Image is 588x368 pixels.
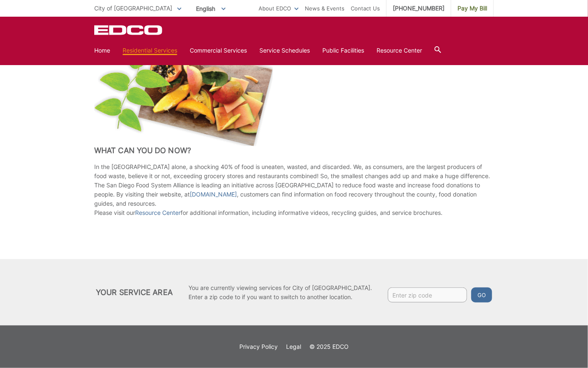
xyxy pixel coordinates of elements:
a: Public Facilities [322,46,364,55]
a: EDCD logo. Return to the homepage. [94,25,163,35]
span: Pay My Bill [457,4,487,13]
a: Home [94,46,110,55]
a: Privacy Policy [239,342,278,351]
p: © 2025 EDCO [309,342,349,351]
a: Resource Center [377,46,422,55]
span: City of [GEOGRAPHIC_DATA] [94,5,172,12]
a: Legal [286,342,301,351]
p: In the [GEOGRAPHIC_DATA] alone, a shocking 40% of food is uneaten, wasted, and discarded. We, as ... [94,162,494,208]
h2: Your Service Area [96,288,173,297]
input: Enter zip code [388,287,467,302]
a: Service Schedules [259,46,310,55]
a: Resource Center [135,208,181,217]
a: About EDCO [259,4,299,13]
a: Contact Us [351,4,380,13]
p: You are currently viewing services for City of [GEOGRAPHIC_DATA]. Enter a zip code to if you want... [188,283,372,302]
h2: What Can You Do Now? [94,146,494,155]
a: Residential Services [123,46,177,55]
a: [DOMAIN_NAME] [190,190,237,199]
a: News & Events [305,4,344,13]
img: Papaya and orange fruit scraps [94,31,273,146]
a: Commercial Services [190,46,247,55]
span: English [190,2,232,15]
p: Please visit our for additional information, including informative videos, recycling guides, and ... [94,208,494,217]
